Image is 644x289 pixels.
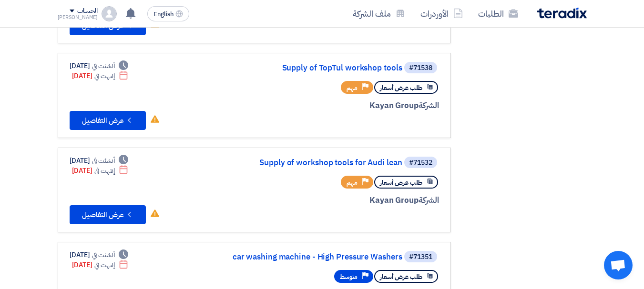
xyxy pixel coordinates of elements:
div: [DATE] [70,156,129,166]
div: #71532 [409,159,432,166]
div: [DATE] [70,61,129,71]
img: Teradix logo [537,8,587,19]
div: #71351 [409,254,432,260]
span: English [153,11,174,18]
div: Kayan Group [210,100,439,112]
div: Kayan Group [210,194,439,207]
span: أنشئت في [92,61,115,71]
span: مهم [347,83,358,92]
button: عرض التفاصيل [70,111,146,130]
a: Supply of workshop tools for Audi lean [212,159,402,167]
span: إنتهت في [94,71,115,81]
a: Supply of TopTul workshop tools [212,64,402,72]
div: [DATE] [72,166,129,176]
button: عرض التفاصيل [70,205,146,224]
span: طلب عرض أسعار [380,178,422,187]
a: الطلبات [470,2,526,25]
div: الحساب [77,7,98,15]
button: English [147,6,189,21]
span: أنشئت في [92,156,115,166]
div: [DATE] [72,71,129,81]
span: أنشئت في [92,250,115,260]
span: طلب عرض أسعار [380,272,422,281]
span: متوسط [340,272,358,281]
span: مهم [347,178,358,187]
a: car washing machine - High Pressure Washers [212,253,402,261]
span: إنتهت في [94,166,115,176]
img: profile_test.png [102,6,117,21]
span: الشركة [419,100,439,111]
span: الشركة [419,194,439,206]
div: [DATE] [72,260,129,270]
a: الأوردرات [413,2,470,25]
div: [DATE] [70,250,129,260]
div: Open chat [604,251,633,279]
a: ملف الشركة [345,2,413,25]
span: إنتهت في [94,260,115,270]
div: #71538 [409,65,432,71]
div: [PERSON_NAME] [58,15,98,20]
span: طلب عرض أسعار [380,83,422,92]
